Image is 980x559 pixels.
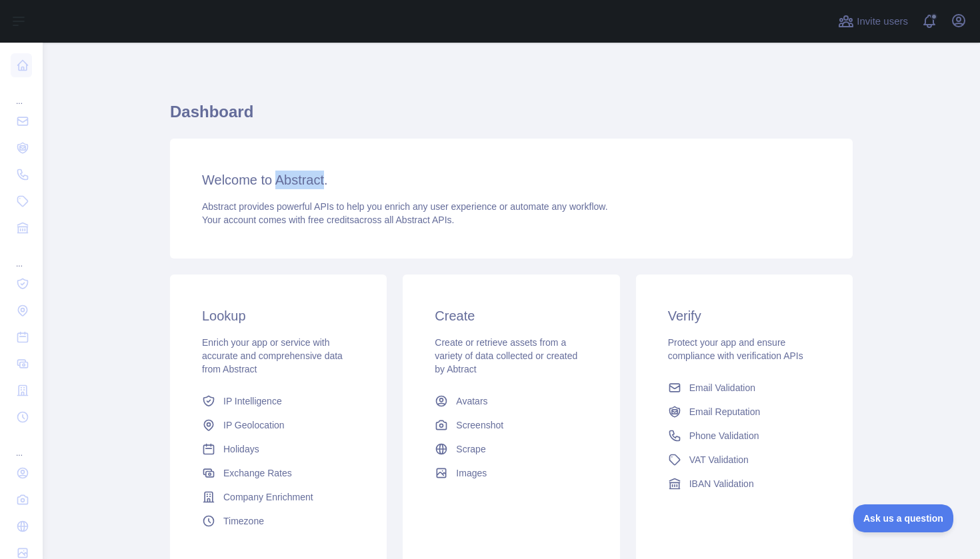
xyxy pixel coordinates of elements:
[197,509,360,533] a: Timezone
[456,418,503,432] span: Screenshot
[202,201,608,212] span: Abstract provides powerful APIs to help you enrich any user experience or automate any workflow.
[223,418,285,432] span: IP Geolocation
[223,514,264,528] span: Timezone
[456,466,487,480] span: Images
[689,477,754,490] span: IBAN Validation
[197,485,360,509] a: Company Enrichment
[429,461,593,485] a: Images
[835,11,911,32] button: Invite users
[202,215,454,225] span: Your account comes with across all Abstract APIs.
[197,413,360,437] a: IP Geolocation
[223,394,282,408] span: IP Intelligence
[429,389,593,413] a: Avatars
[663,448,826,472] a: VAT Validation
[663,376,826,400] a: Email Validation
[857,14,908,29] span: Invite users
[170,101,853,133] h1: Dashboard
[202,171,821,189] h3: Welcome to Abstract.
[197,461,360,485] a: Exchange Rates
[11,243,32,269] div: ...
[456,394,487,408] span: Avatars
[663,424,826,448] a: Phone Validation
[429,413,593,437] a: Screenshot
[429,437,593,461] a: Scrape
[435,306,587,325] h3: Create
[456,442,485,456] span: Scrape
[689,429,759,442] span: Phone Validation
[197,437,360,461] a: Holidays
[853,504,953,532] iframe: Toggle Customer Support
[663,400,826,424] a: Email Reputation
[668,306,821,325] h3: Verify
[11,432,32,458] div: ...
[435,337,577,374] span: Create or retrieve assets from a variety of data collected or created by Abtract
[223,466,292,480] span: Exchange Rates
[223,490,313,504] span: Company Enrichment
[689,381,755,394] span: Email Validation
[668,337,803,361] span: Protect your app and ensure compliance with verification APIs
[202,306,355,325] h3: Lookup
[11,80,32,107] div: ...
[197,389,360,413] a: IP Intelligence
[689,453,749,466] span: VAT Validation
[308,215,354,225] span: free credits
[689,405,761,418] span: Email Reputation
[202,337,343,374] span: Enrich your app or service with accurate and comprehensive data from Abstract
[663,472,826,496] a: IBAN Validation
[223,442,259,456] span: Holidays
